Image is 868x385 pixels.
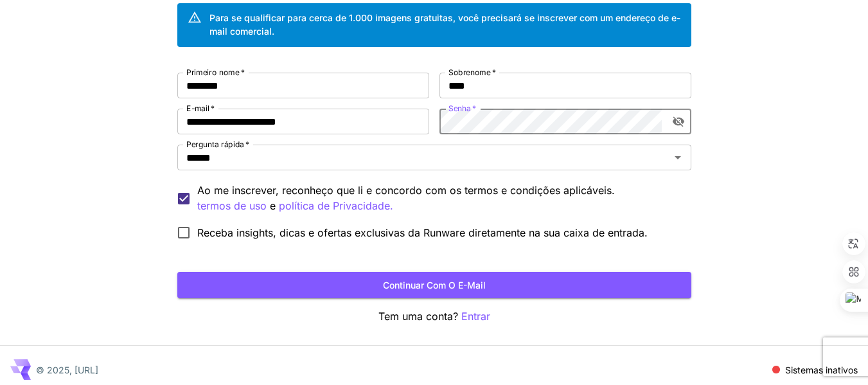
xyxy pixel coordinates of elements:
font: Para se qualificar para cerca de 1.000 imagens gratuitas, você precisará se inscrever com um ende... [209,12,680,37]
font: Senha [448,103,471,113]
font: política de Privacidade. [279,199,393,212]
font: e [270,199,276,212]
font: Receba insights, dicas e ofertas exclusivas da Runware diretamente na sua caixa de entrada. [197,226,648,239]
button: Abrir [669,148,687,166]
button: Entrar [461,309,490,325]
font: Tem uma conta? [378,310,458,323]
font: Sistemas inativos [785,364,858,375]
font: Sobrenome [448,67,490,77]
font: Primeiro nome [186,67,240,77]
font: Ao me inscrever, reconheço que li e concordo com os termos e condições aplicáveis. [197,184,615,197]
button: Ao me inscrever, reconheço que li e concordo com os termos e condições aplicáveis. termos de uso e [279,198,393,214]
button: Continuar com o e-mail [177,272,691,298]
font: Continuar com o e-mail [383,280,486,291]
font: © 2025, [URL] [36,364,98,375]
font: Pergunta rápida [186,139,244,149]
font: E-mail [186,103,209,113]
font: Entrar [461,310,490,323]
button: alternar a visibilidade da senha [667,110,690,133]
button: Ao me inscrever, reconheço que li e concordo com os termos e condições aplicáveis. e política de ... [197,198,267,214]
font: termos de uso [197,199,267,212]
